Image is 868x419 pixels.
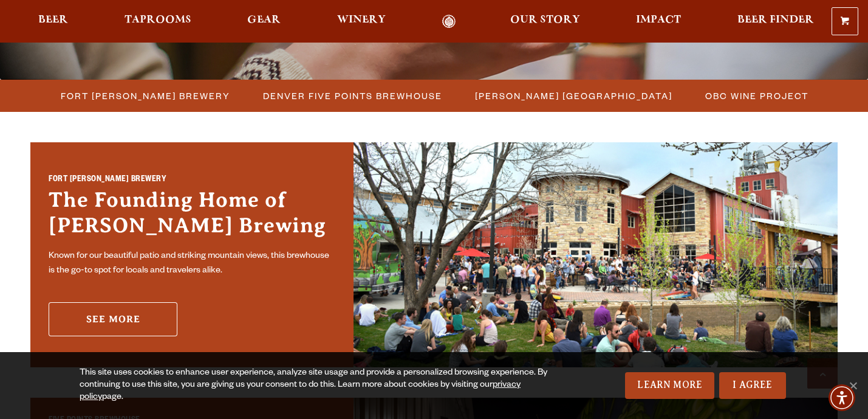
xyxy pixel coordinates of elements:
span: Our Story [510,15,580,25]
a: See More [49,302,177,336]
a: [PERSON_NAME] [GEOGRAPHIC_DATA] [468,87,678,105]
span: Beer [38,15,68,25]
a: Our Story [502,15,588,29]
a: Gear [239,15,289,29]
div: This site uses cookies to enhance user experience, analyze site usage and provide a personalized ... [80,367,564,404]
a: Denver Five Points Brewhouse [256,87,448,105]
span: Gear [247,15,281,25]
a: Learn More [625,372,714,399]
span: Beer Finder [737,15,814,25]
span: OBC Wine Project [705,87,808,105]
h2: Fort [PERSON_NAME] Brewery [49,174,335,188]
a: Fort [PERSON_NAME] Brewery [53,87,236,105]
span: Fort [PERSON_NAME] Brewery [61,87,230,105]
span: Winery [337,15,386,25]
span: [PERSON_NAME] [GEOGRAPHIC_DATA] [475,87,672,105]
h3: The Founding Home of [PERSON_NAME] Brewing [49,187,335,244]
a: Beer [30,15,76,29]
a: Taprooms [117,15,199,29]
span: Taprooms [125,15,191,25]
div: Accessibility Menu [829,384,855,411]
a: Impact [628,15,689,29]
a: Beer Finder [730,15,822,29]
a: Winery [329,15,394,29]
p: Known for our beautiful patio and striking mountain views, this brewhouse is the go-to spot for l... [49,249,335,279]
span: Denver Five Points Brewhouse [263,87,442,105]
a: OBC Wine Project [698,87,815,105]
span: Impact [636,15,681,25]
a: Odell Home [426,15,471,29]
a: I Agree [719,372,786,399]
img: Fort Collins Brewery & Taproom' [354,142,838,367]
